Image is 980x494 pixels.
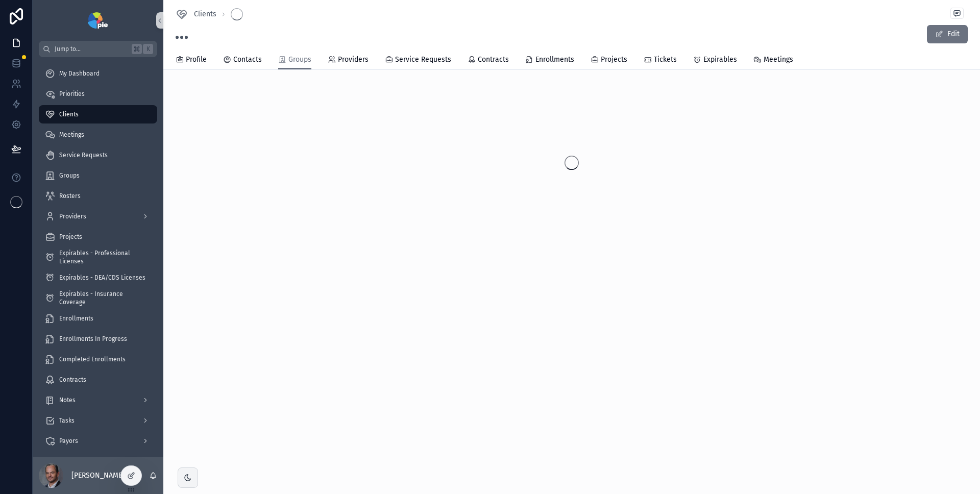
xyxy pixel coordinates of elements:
a: Expirables - Professional Licenses [39,248,157,266]
a: Tickets [644,51,677,71]
span: Clients [194,9,216,19]
span: Notes [59,396,76,404]
a: Projects [591,51,627,71]
span: Completed Enrollments [59,355,126,363]
a: Expirables [693,51,737,71]
a: Groups [39,166,157,185]
span: Jump to... [55,45,128,53]
a: Enrollments [525,51,574,71]
span: Contracts [59,376,86,384]
span: Tasks [59,416,75,425]
span: Enrollments [535,55,574,65]
span: My Dashboard [59,69,100,78]
a: Expirables - DEA/CDS Licenses [39,268,157,287]
div: scrollable content [33,57,163,457]
span: Profile [186,55,207,65]
a: Profile [176,51,207,71]
button: Jump to...K [39,41,157,57]
img: App logo [88,12,108,29]
a: Meetings [39,126,157,144]
span: Service Requests [395,55,451,65]
span: Payors [59,437,78,445]
a: Contracts [468,51,509,71]
span: Enrollments [59,314,93,323]
span: Expirables - DEA/CDS Licenses [59,274,145,282]
a: Completed Enrollments [39,350,157,368]
a: Contracts [39,370,157,389]
span: Contacts [233,55,262,65]
button: Edit [927,25,968,43]
span: Rosters [59,192,81,200]
a: Priorities [39,85,157,103]
span: Meetings [764,55,793,65]
span: Priorities [59,90,85,98]
a: Notes [39,391,157,409]
a: Enrollments [39,309,157,328]
a: Tasks [39,411,157,430]
a: Service Requests [385,51,451,71]
a: Clients [176,8,216,20]
p: [PERSON_NAME] [71,471,125,481]
a: Enrollments In Progress [39,330,157,348]
a: Projects [39,228,157,246]
a: Service Requests [39,146,157,164]
span: Providers [59,212,86,220]
a: Providers [39,207,157,226]
span: Expirables - Insurance Coverage [59,290,147,306]
a: Clients [39,105,157,123]
a: Groups [278,51,311,70]
span: Enrollments In Progress [59,335,127,343]
span: Clients [59,110,79,118]
a: Meetings [753,51,793,71]
a: Payors [39,432,157,450]
a: My Dashboard [39,64,157,83]
span: Service Requests [59,151,108,159]
a: Providers [328,51,369,71]
span: Projects [601,55,627,65]
span: Tickets [654,55,677,65]
a: Contacts [223,51,262,71]
span: Providers [338,55,369,65]
span: Groups [288,55,311,65]
span: K [144,45,152,53]
span: Expirables - Professional Licenses [59,249,147,265]
a: Expirables - Insurance Coverage [39,289,157,307]
span: Expirables [703,55,737,65]
span: Meetings [59,131,84,139]
a: Rosters [39,187,157,205]
span: Contracts [478,55,509,65]
span: Groups [59,171,80,180]
span: Projects [59,233,82,241]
